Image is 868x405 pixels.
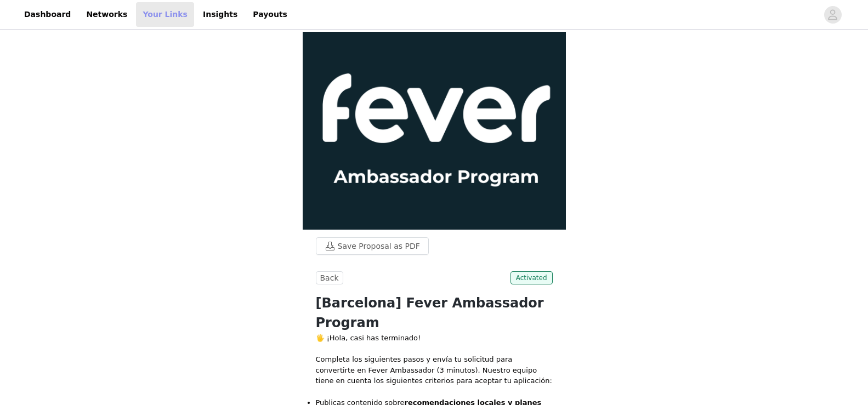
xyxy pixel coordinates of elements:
a: Your Links [136,2,194,27]
button: Back [316,271,343,284]
img: campaign image [303,32,566,230]
a: Insights [196,2,244,27]
a: Dashboard [18,2,77,27]
p: 🖐️ ¡Hola, casi has terminado! [316,333,553,344]
a: Payouts [246,2,294,27]
h1: [Barcelona] Fever Ambassador Program [316,293,553,333]
span: Activated [510,271,553,284]
button: Save Proposal as PDF [316,237,429,255]
div: avatar [827,6,838,24]
a: Networks [80,2,134,27]
p: Completa los siguientes pasos y envía tu solicitud para convertirte en Fever Ambassador (3 minuto... [316,354,553,386]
